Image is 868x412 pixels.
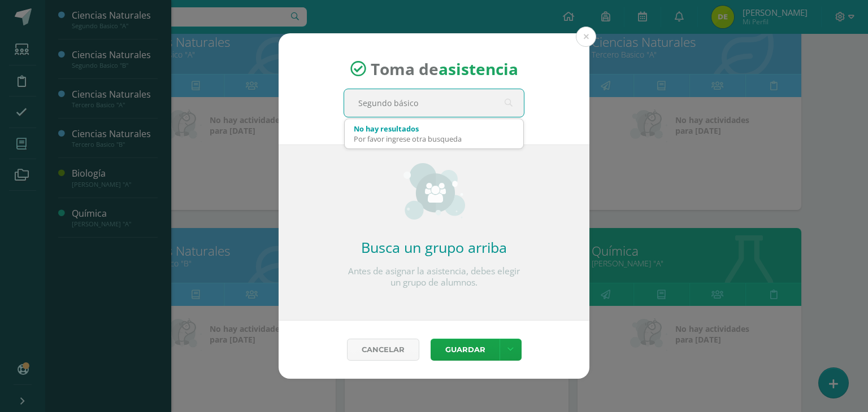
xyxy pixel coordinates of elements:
div: No hay resultados [354,124,514,134]
a: Cancelar [347,339,419,361]
div: Por favor ingrese otra busqueda [354,134,514,144]
input: Busca un grado o sección aquí... [344,89,524,117]
img: groups_small.png [403,163,465,220]
span: Toma de [371,58,518,80]
h2: Busca un grupo arriba [344,238,524,257]
strong: asistencia [439,58,518,80]
button: Close (Esc) [576,27,596,47]
p: Antes de asignar la asistencia, debes elegir un grupo de alumnos. [344,266,524,288]
button: Guardar [431,339,500,361]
